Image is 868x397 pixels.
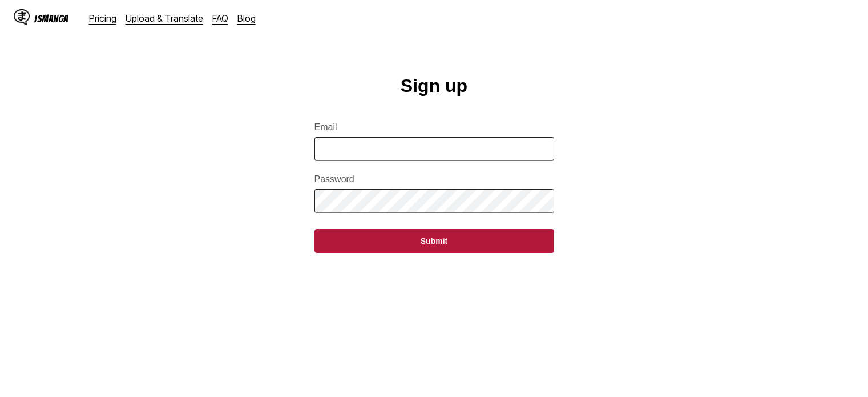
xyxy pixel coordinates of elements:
a: FAQ [212,13,228,24]
label: Email [314,122,554,133]
a: Pricing [89,13,116,24]
button: Submit [314,229,554,253]
label: Password [314,174,554,185]
a: Blog [237,13,256,24]
img: IsManga Logo [14,9,30,25]
div: IsManga [34,13,68,24]
a: Upload & Translate [126,13,203,24]
a: IsManga LogoIsManga [14,9,89,27]
h1: Sign up [401,75,467,97]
